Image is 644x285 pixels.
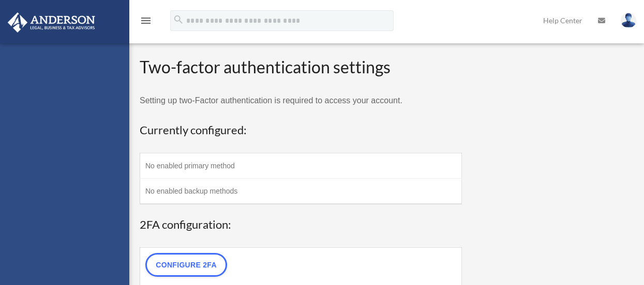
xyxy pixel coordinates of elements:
[145,253,227,277] a: Configure 2FA
[140,14,152,27] i: menu
[140,93,462,108] p: Setting up two-Factor authentication is required to access your account.
[140,178,462,204] td: No enabled backup methods
[5,12,98,33] img: Anderson Advisors Platinum Portal
[140,18,152,27] a: menu
[140,56,462,79] h2: Two-factor authentication settings
[140,217,462,233] h3: 2FA configuration:
[621,13,636,28] img: User Pic
[140,153,462,178] td: No enabled primary method
[140,122,462,138] h3: Currently configured:
[173,14,184,25] i: search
